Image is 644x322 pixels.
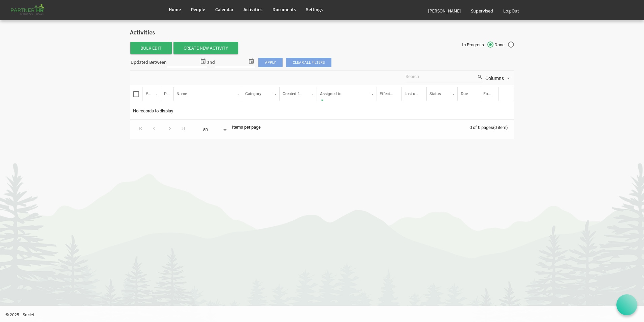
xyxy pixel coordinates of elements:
span: Clear all filters [286,58,331,67]
span: select [247,57,255,65]
span: Apply [258,58,283,67]
a: Create New Activity [173,42,238,54]
span: Activities [244,6,262,12]
span: Documents [272,6,296,12]
span: Bulk Edit [130,42,172,54]
a: [PERSON_NAME] [423,1,466,20]
span: People [191,6,205,12]
span: select [199,57,207,65]
span: In Progress [462,42,493,48]
div: Updated Between and [130,57,332,69]
span: Settings [306,6,323,12]
span: Done [494,42,514,48]
p: © 2025 - Societ [5,311,644,318]
span: Home [169,6,181,12]
a: Log Out [498,1,524,20]
a: Supervised [466,1,498,20]
h2: Activities [130,29,514,36]
span: Supervised [471,8,493,14]
span: Calendar [215,6,233,12]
